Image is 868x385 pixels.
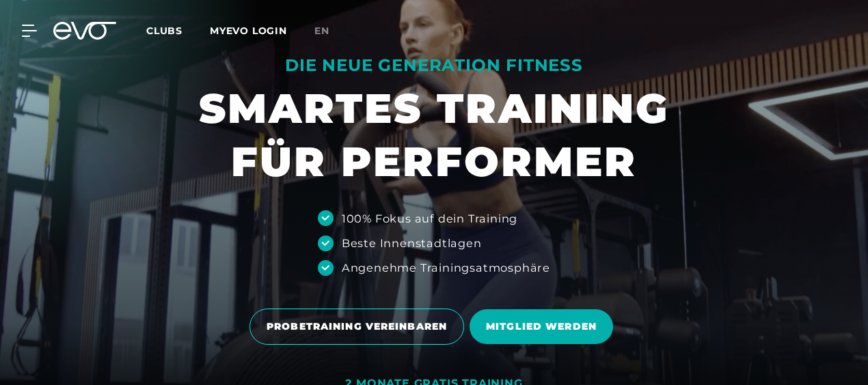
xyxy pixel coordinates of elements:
div: DIE NEUE GENERATION FITNESS [199,55,669,76]
span: en [314,25,329,37]
h1: SMARTES TRAINING FÜR PERFORMER [199,82,669,188]
span: PROBETRAINING VEREINBAREN [267,319,447,334]
div: 100% Fokus auf dein Training [342,210,517,227]
span: MITGLIED WERDEN [486,319,597,334]
span: Clubs [146,25,182,37]
a: PROBETRAINING VEREINBAREN [249,298,470,355]
a: MYEVO LOGIN [210,25,287,37]
div: Beste Innenstadtlagen [342,235,482,251]
a: MITGLIED WERDEN [470,299,619,354]
div: Angenehme Trainingsatmosphäre [342,259,550,276]
a: en [314,23,346,39]
a: Clubs [146,24,210,37]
